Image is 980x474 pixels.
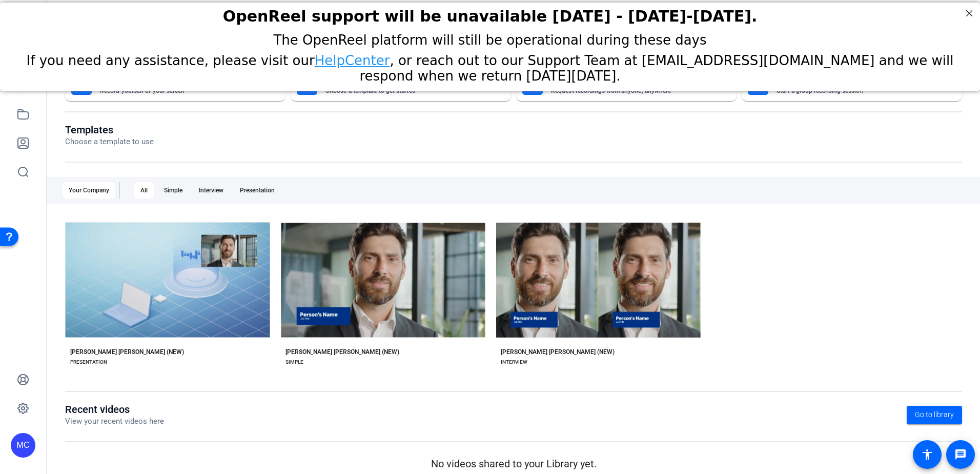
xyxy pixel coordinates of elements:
div: MC [11,433,35,458]
div: INTERVIEW [501,358,527,366]
div: Simple [158,182,189,199]
mat-card-subtitle: Request recordings from anyone, anywhere [551,88,714,94]
mat-icon: message [954,448,967,461]
a: Go to library [907,406,962,424]
h1: Recent videos [65,403,164,416]
mat-card-subtitle: Start a group recording session [777,88,940,94]
h2: OpenReel support will be unavailable Thursday - Friday, October 16th-17th. [13,5,967,23]
div: SIMPLE [285,358,303,366]
mat-card-subtitle: Choose a template to get started [325,88,488,94]
div: Your Company [63,182,115,199]
div: PRESENTATION [70,358,107,366]
mat-icon: accessibility [921,448,933,461]
div: Close Step [963,4,976,17]
a: HelpCenter [315,50,390,66]
div: [PERSON_NAME] [PERSON_NAME] (NEW) [285,348,399,356]
span: The OpenReel platform will still be operational during these days [273,30,706,45]
span: Go to library [915,409,954,420]
p: Choose a template to use [65,136,154,148]
div: [PERSON_NAME] [PERSON_NAME] (NEW) [70,348,184,356]
h1: Templates [65,124,154,136]
span: If you need any assistance, please visit our , or reach out to our Support Team at [EMAIL_ADDRESS... [27,50,954,81]
mat-card-subtitle: Record yourself or your screen [100,88,263,94]
p: View your recent videos here [65,416,164,427]
p: No videos shared to your Library yet. [65,456,962,471]
div: Presentation [234,182,281,199]
div: All [134,182,154,199]
div: Interview [193,182,230,199]
div: [PERSON_NAME] [PERSON_NAME] (NEW) [501,348,615,356]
